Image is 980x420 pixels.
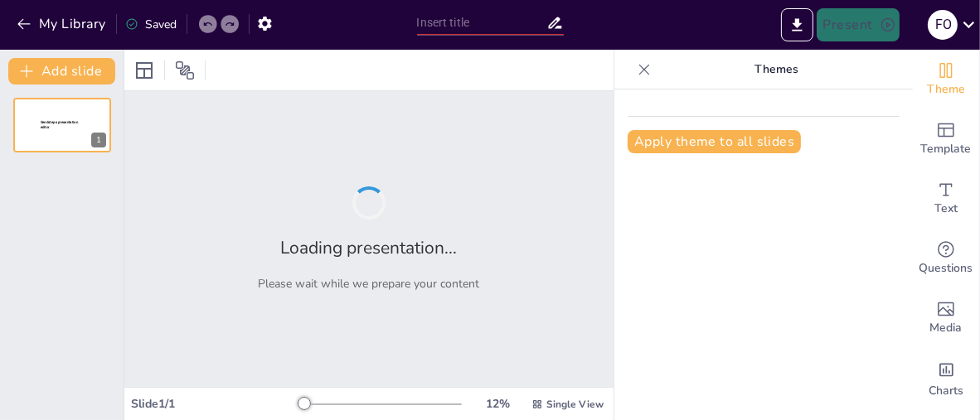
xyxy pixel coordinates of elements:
[259,276,480,292] p: Please wait while we prepare your content
[12,11,113,37] button: My Library
[913,50,979,109] div: Change the overall theme
[919,259,973,278] span: Questions
[417,11,546,35] input: Insert title
[125,17,177,32] div: Saved
[478,396,518,412] div: 12 %
[657,50,896,89] p: Themes
[91,133,106,147] div: 1
[817,8,900,41] button: Present
[281,236,458,259] h2: Loading presentation...
[131,396,303,412] div: Slide 1 / 1
[913,109,979,169] div: Add ready made slides
[13,98,111,152] div: 1
[928,8,958,41] button: F O
[913,288,979,348] div: Add images, graphics, shapes or video
[546,398,604,411] span: Single View
[929,382,963,400] span: Charts
[927,80,965,99] span: Theme
[913,229,979,288] div: Get real-time input from your audience
[41,120,78,129] span: Sendsteps presentation editor
[175,60,195,80] span: Position
[930,319,963,337] span: Media
[913,169,979,229] div: Add text boxes
[913,348,979,408] div: Add charts and graphs
[131,57,158,84] div: Layout
[928,10,958,40] div: F O
[921,140,972,158] span: Template
[934,200,958,218] span: Text
[628,130,801,153] button: Apply theme to all slides
[781,8,813,41] button: Export to PowerPoint
[8,58,115,84] button: Add slide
